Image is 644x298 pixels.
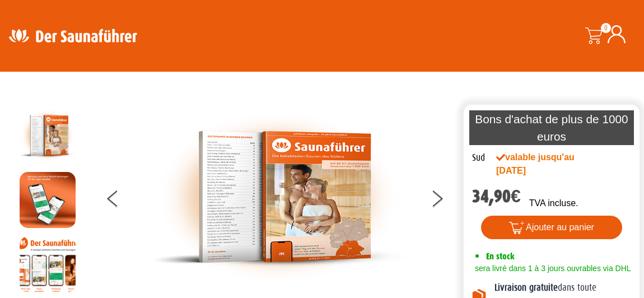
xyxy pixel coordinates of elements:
[496,152,575,175] font: valable jusqu'au [DATE]
[486,251,515,262] font: En stock
[526,222,594,232] font: Ajouter au panier
[20,172,76,228] img: MAQUETTE-iPhone_régional
[472,152,485,163] font: Sud
[475,113,628,143] font: Bons d'achat de plus de 1000 euros
[511,186,521,207] font: €
[481,216,622,239] button: Ajouter au panier
[20,236,76,292] img: Instructions7tn
[472,186,511,207] font: 34,90
[20,108,76,164] img: le-guide-du-sauna-2025-sud
[529,198,578,208] font: TVA incluse.
[604,24,608,32] font: 0
[475,264,631,273] font: sera livré dans 1 à 3 jours ouvrables via DHL
[152,108,404,286] img: le-guide-du-sauna-2025-sud
[494,282,558,293] font: Livraison gratuite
